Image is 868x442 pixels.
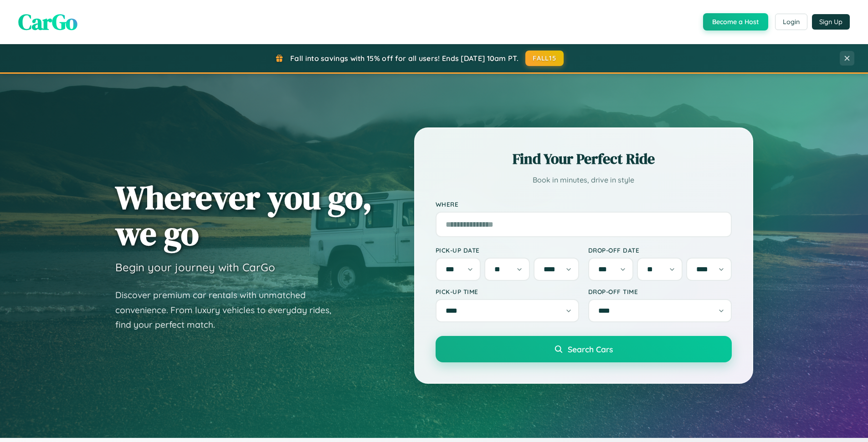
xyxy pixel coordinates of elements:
[115,260,275,274] h3: Begin your journey with CarGo
[115,288,343,332] p: Discover premium car rentals with unmatched convenience. From luxury vehicles to everyday rides, ...
[436,200,732,208] label: Where
[18,7,77,37] span: CarGo
[775,14,807,30] button: Login
[436,288,579,295] label: Pick-up Time
[703,13,768,30] button: Become a Host
[290,54,519,63] span: Fall into savings with 15% off for all users! Ends [DATE] 10am PT.
[588,288,732,295] label: Drop-off Time
[525,51,564,66] button: FALL15
[436,246,579,254] label: Pick-up Date
[436,149,732,169] h2: Find Your Perfect Ride
[568,344,613,354] span: Search Cars
[588,246,732,254] label: Drop-off Date
[812,14,850,30] button: Sign Up
[436,336,732,362] button: Search Cars
[436,173,732,187] p: Book in minutes, drive in style
[115,179,372,251] h1: Wherever you go, we go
